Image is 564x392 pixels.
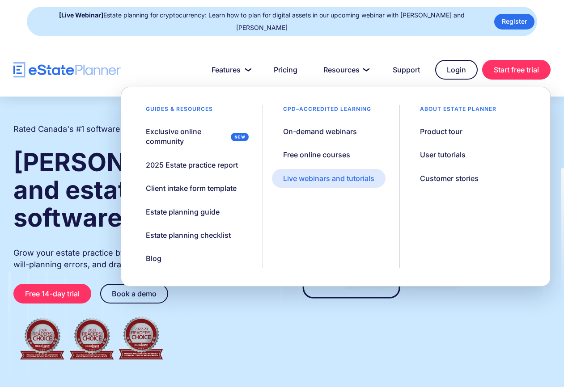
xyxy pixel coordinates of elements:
[146,183,237,193] div: Client intake form template
[13,147,254,233] strong: [PERSON_NAME] and estate planning software
[13,62,121,78] a: home
[135,202,231,221] a: Estate planning guide
[272,169,386,188] a: Live webinars and tutorials
[494,14,534,30] a: Register
[313,61,377,79] a: Resources
[420,150,466,160] div: User tutorials
[146,253,161,263] div: Blog
[146,160,238,170] div: 2025 Estate practice report
[272,145,361,164] a: Free online courses
[135,249,173,268] a: Blog
[283,150,350,160] div: Free online courses
[135,156,249,174] a: 2025 Estate practice report
[409,169,490,188] a: Customer stories
[146,126,227,147] div: Exclusive online community
[482,60,551,80] a: Start free trial
[420,126,462,136] div: Product tour
[263,61,308,79] a: Pricing
[283,173,374,183] div: Live webinars and tutorials
[420,173,479,183] div: Customer stories
[201,61,259,79] a: Features
[435,60,478,80] a: Login
[272,105,382,118] div: CPD–accredited learning
[409,145,477,164] a: User tutorials
[135,122,254,151] a: Exclusive online community
[13,123,210,135] h2: Rated Canada's #1 software for estate practitioners
[13,284,91,303] a: Free 14-day trial
[59,11,103,19] strong: [Live Webinar]
[135,226,242,244] a: Estate planning checklist
[146,230,231,240] div: Estate planning checklist
[36,9,488,34] div: Estate planning for cryptocurrency: Learn how to plan for digital assets in our upcoming webinar ...
[272,122,368,141] a: On-demand webinars
[409,105,508,118] div: About estate planner
[13,247,266,270] p: Grow your estate practice by streamlining client intake, reducing will-planning errors, and draft...
[382,61,431,79] a: Support
[135,105,224,118] div: Guides & resources
[283,126,357,136] div: On-demand webinars
[135,179,248,198] a: Client intake form template
[100,284,168,303] a: Book a demo
[409,122,474,141] a: Product tour
[146,207,220,217] div: Estate planning guide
